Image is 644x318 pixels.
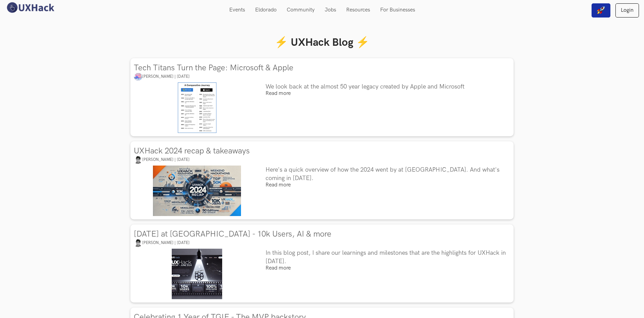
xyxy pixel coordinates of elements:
[134,239,142,247] img: tmphy5_8u7n
[134,146,514,155] h3: UXHack 2024 recap & takeaways
[134,155,142,164] img: tmphy5_8u7n
[142,157,190,162] span: [PERSON_NAME] | [DATE]
[266,166,509,182] h4: Here's a quick overview of how the 2024 went by at [GEOGRAPHIC_DATA]. And what's coming in [DATE].
[615,3,639,17] a: Login
[266,182,291,188] span: Read more
[172,249,222,299] img: Product logo
[266,249,509,266] h4: In this blog post, I share our learnings and milestones that are the highlights for UXHack in [DA...
[275,36,369,49] strong: ⚡️ UXHack Blog ⚡️
[282,3,320,16] a: Community
[597,6,605,14] img: rocket
[142,74,190,79] span: [PERSON_NAME] | [DATE]
[5,2,55,13] img: UXHack logo
[266,90,291,97] span: Read more
[134,72,142,81] img: tmpkuug09j6
[153,166,241,216] img: Product logo
[134,63,514,72] h3: Tech Titans Turn the Page: Microsoft & Apple
[142,240,190,245] span: [PERSON_NAME] | [DATE]
[341,3,375,16] a: Resources
[266,82,509,91] h4: We look back at the almost 50 year legacy created by Apple and Microsoft
[134,229,514,239] h3: [DATE] at [GEOGRAPHIC_DATA] - 10k Users, AI & more
[266,265,291,271] span: Read more
[250,3,282,16] a: Eldorado
[320,3,341,16] a: Jobs
[178,82,216,133] img: Product logo
[375,3,420,16] a: For Businesses
[224,3,250,16] a: Events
